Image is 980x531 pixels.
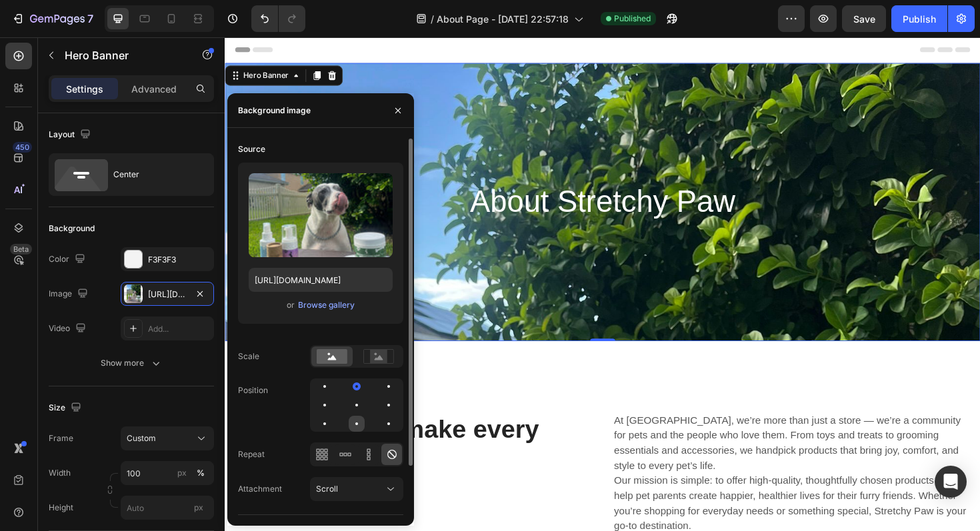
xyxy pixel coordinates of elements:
div: Add... [148,323,211,335]
span: px [194,502,203,512]
div: % [197,467,205,479]
button: Save [842,5,886,32]
p: Advanced [131,82,177,96]
div: Undo/Redo [251,5,305,32]
div: Color [49,251,88,268]
div: Beta [10,244,32,255]
input: px [121,496,214,520]
iframe: Design area [225,37,980,531]
div: F3F3F3 [148,254,211,266]
div: Publish [903,12,936,26]
label: Frame [49,432,73,444]
p: At [GEOGRAPHIC_DATA], we’re more than just a store — we’re a community for pets and the people wh... [412,398,789,462]
div: Repeat [238,448,265,460]
div: Background [49,223,95,235]
button: Browse gallery [297,298,355,312]
div: Position [238,384,268,396]
button: Custom [121,426,214,450]
div: Video [49,320,89,338]
button: Scroll [310,477,403,501]
button: % [174,465,190,481]
div: 450 [13,142,32,153]
label: Width [49,467,71,479]
button: Publish [891,5,947,32]
div: Size [49,399,84,417]
input: px% [121,461,214,485]
span: or [287,297,295,313]
span: Scroll [316,484,338,494]
span: Save [853,13,875,25]
div: Center [113,159,195,190]
div: Show more [101,356,163,370]
div: Image [49,285,91,303]
div: Open Intercom Messenger [935,466,967,498]
span: / [431,12,434,26]
span: Custom [127,432,156,444]
div: px [177,467,187,479]
input: https://example.com/image.jpg [249,268,393,292]
button: px [193,465,209,481]
p: Settings [66,82,103,96]
button: Show more [49,351,214,375]
p: 7 [87,11,93,27]
div: Attachment [238,483,282,495]
span: Published [614,13,651,25]
div: [URL][DOMAIN_NAME] [148,288,187,300]
div: Scale [238,350,259,362]
p: Hero Banner [65,47,178,63]
div: Source [238,143,265,155]
button: 7 [5,5,99,32]
label: Height [49,502,73,514]
div: Background image [238,105,311,117]
div: Browse gallery [298,299,355,311]
p: Our mission is simple: to offer high-quality, thoughtfully chosen products that help pet parents ... [412,462,789,526]
img: preview-image [249,173,393,257]
span: About Page - [DATE] 22:57:18 [437,12,569,26]
div: Layout [49,126,93,144]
